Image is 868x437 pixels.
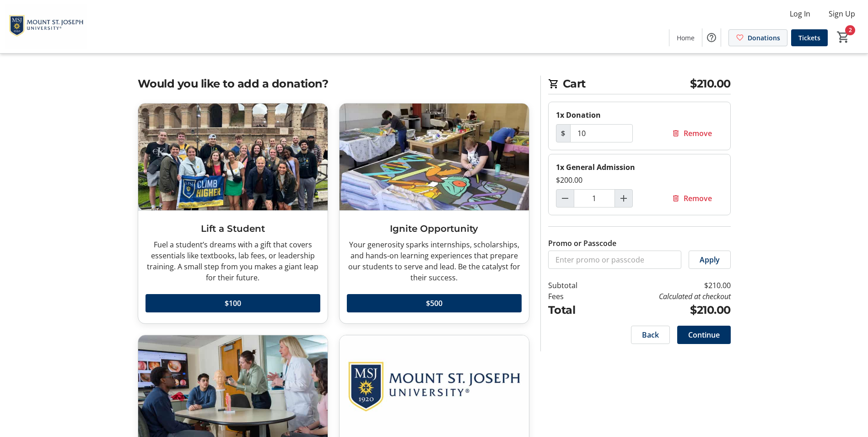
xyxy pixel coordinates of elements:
[5,4,87,49] img: Mount St. Joseph University's Logo
[677,33,695,43] span: Home
[748,33,780,43] span: Donations
[548,76,731,94] h2: Cart
[601,291,730,302] td: Calculated at checkout
[669,29,702,46] a: Home
[347,239,522,283] div: Your generosity sparks internships, scholarships, and hands-on learning experiences that prepare ...
[146,294,320,312] button: $100
[426,298,442,309] span: $500
[684,193,712,204] span: Remove
[684,128,712,139] span: Remove
[340,104,529,210] img: Ignite Opportunity
[661,189,723,208] button: Remove
[548,280,601,291] td: Subtotal
[798,33,820,43] span: Tickets
[688,329,720,340] span: Continue
[548,238,616,249] label: Promo or Passcode
[570,124,633,142] input: Donation Amount
[702,28,721,47] button: Help
[829,8,855,19] span: Sign Up
[556,124,571,142] span: $
[574,189,615,208] input: General Admission Quantity
[556,190,574,207] button: Decrement by one
[728,29,787,46] a: Donations
[548,291,601,302] td: Fees
[791,29,828,46] a: Tickets
[548,302,601,318] td: Total
[347,294,522,312] button: $500
[689,251,731,269] button: Apply
[601,280,730,291] td: $210.00
[677,326,731,344] button: Continue
[347,222,522,235] h3: Ignite Opportunity
[782,6,818,21] button: Log In
[556,109,723,120] div: 1x Donation
[642,329,659,340] span: Back
[690,76,731,92] span: $210.00
[138,104,328,210] img: Lift a Student
[835,29,852,45] button: Cart
[556,175,723,186] div: $200.00
[146,239,320,283] div: Fuel a student’s dreams with a gift that covers essentials like textbooks, lab fees, or leadershi...
[548,251,681,269] input: Enter promo or passcode
[556,162,723,173] div: 1x General Admission
[225,298,241,309] span: $100
[601,302,730,318] td: $210.00
[700,254,720,265] span: Apply
[146,222,320,235] h3: Lift a Student
[790,8,810,19] span: Log In
[631,326,670,344] button: Back
[661,124,723,142] button: Remove
[615,190,632,207] button: Increment by one
[138,76,529,92] h2: Would you like to add a donation?
[821,6,863,21] button: Sign Up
